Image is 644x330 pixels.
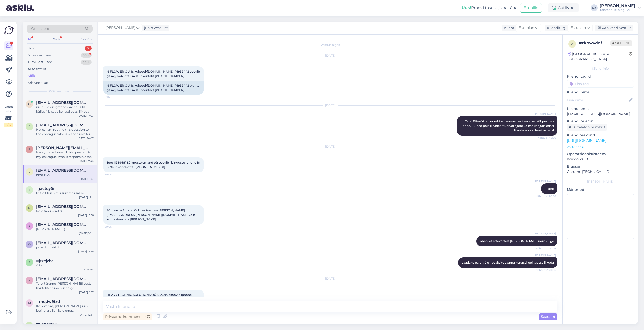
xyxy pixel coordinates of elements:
[568,51,629,62] div: [GEOGRAPHIC_DATA], [GEOGRAPHIC_DATA]
[28,102,31,106] span: o
[103,103,557,108] div: [DATE]
[79,313,94,317] div: [DATE] 12:51
[545,25,566,31] div: Klienditugi
[28,242,31,246] span: o
[79,177,94,181] div: [DATE] 11:41
[36,245,94,250] div: pole tänu väärt :)
[31,26,51,31] span: Otsi kliente
[567,90,634,95] p: Kliendi nimi
[463,119,555,132] span: Tere! Ettevõttel on kehtiv maksuameti ees olev võlgnevus - enne, kui see pole likvideeritud või a...
[36,281,94,290] div: Tere, täname [PERSON_NAME] eest, kontakteerume kliendiga.
[567,138,606,143] a: [URL][DOMAIN_NAME]
[105,173,124,176] span: 20:05
[4,123,13,127] div: 1 / 3
[36,146,89,150] span: robert.afontsikov@tele2.com
[36,241,89,245] span: oksana.vappe@tele2.com
[480,239,554,243] span: näen, et ettevõttele [PERSON_NAME] limiit külge
[36,263,94,268] div: Aitäh!
[103,313,152,320] div: Privaatne kommentaar
[80,36,93,42] div: Socials
[107,161,200,169] span: Tere 11989681 Sõrmuste emand oü soovib liisingusse iphone 16 969eur kontakt tel. [PHONE_NUMBER]
[49,89,71,94] span: Kõik vestlused
[462,5,518,11] div: Proovi tasuta juba täna:
[28,224,31,228] span: a
[28,67,46,72] div: AI Assistent
[28,46,34,51] div: Uus
[36,186,54,191] span: #jactqy5i
[78,213,94,217] div: [DATE] 13:36
[142,25,168,31] div: juhib vestlust
[536,247,556,250] span: Nähtud ✓ 20:06
[36,173,94,177] div: hind 1379
[78,250,94,253] div: [DATE] 15:36
[567,164,634,169] p: Brauser
[105,225,124,229] span: 20:06
[567,80,634,88] input: Lisa tag
[567,106,634,111] p: Kliendi email
[81,60,92,65] div: 99+
[567,119,634,124] p: Kliendi telefon
[600,4,635,8] div: [PERSON_NAME]
[78,268,94,271] div: [DATE] 15:04
[105,25,135,31] span: [PERSON_NAME]
[36,100,89,105] span: oksana.vappe@tele2.com
[103,276,557,281] div: [DATE]
[36,168,89,173] span: v.nikolaitsuk@gmail.com
[571,42,573,46] span: z
[28,80,48,85] div: Arhiveeritud
[36,304,94,313] div: Kõik korras, [PERSON_NAME] uus leping ja allkiri ka olemas.
[36,191,94,195] div: lihtsalt küsis mis summas saab?
[534,253,556,257] span: [PERSON_NAME]
[27,36,32,42] div: All
[36,227,94,231] div: [PERSON_NAME] :)
[103,81,204,95] div: N FLOWER OÜ, Isikukood/[DOMAIN_NAME]: 14939442 wants galaxy s24ultra 1349eur contact [PHONE_NUMBER]
[537,136,556,140] span: Nähtud ✓ 9:26
[36,299,60,304] span: #mqdw9tzd
[567,133,634,138] p: Klienditeekond
[36,259,54,263] span: #jtzejzba
[28,206,31,210] span: n
[567,66,634,71] div: Kliendi info
[103,43,557,47] div: Vestlus algas
[28,125,31,128] span: r
[36,105,94,114] div: nii, nüüd on igatahes käendus ka küljes :) ja saab kenasti edasi liikuda
[103,144,557,149] div: [DATE]
[36,222,89,227] span: anett.voorel@tele2.com
[534,112,556,116] span: [PERSON_NAME]
[36,127,94,136] div: Hello, I am routing this question to the colleague who is responsible for this topic. The reply m...
[28,53,53,58] div: Minu vestlused
[36,123,89,127] span: rimantasbru@gmail.com
[534,232,556,235] span: [PERSON_NAME]
[79,195,94,199] div: [DATE] 17:11
[105,95,124,99] span: 14:19
[548,3,579,12] div: Aktiivne
[536,268,556,272] span: Nähtud ✓ 20:06
[4,105,13,127] div: Vaata siia
[52,36,61,42] div: Web
[567,157,634,162] p: Windows 10
[600,8,635,12] div: Täisteenusliisingu AS
[36,322,57,326] span: #uenhexxl
[107,293,192,301] span: HEAVYTECHNIC SOLUTIONS OÜ 5535949 soovib iphone 16pro 2tk
[79,231,94,235] div: [DATE] 10:11
[519,25,534,31] span: Estonian
[28,324,31,327] span: u
[462,261,554,264] span: vaadake palun üle - peaksite saama kenasti lepingusse liikuda
[36,150,94,159] div: Hello, I now forward this question to my colleague, who is responsible for this. The reply will b...
[567,124,607,131] div: Küsi telefoninumbrit
[591,4,598,11] div: DZ
[534,179,556,183] span: [PERSON_NAME]
[28,147,31,151] span: r
[567,187,634,192] p: Märkmed
[28,278,31,282] span: k
[4,26,14,35] img: Askly Logo
[541,314,555,319] span: Saada
[610,40,632,46] span: Offline
[579,40,610,46] div: # zkbwyddf
[502,25,514,31] div: Klient
[107,70,201,78] span: N FLOWER OÜ, Isikukood/[DOMAIN_NAME]: 14939442 soovib galaxy s24ultra 1349eur kontakt [PHONE_NUMBER]
[567,145,634,149] p: Vaata edasi ...
[595,25,633,31] div: Arhiveeri vestlus
[567,179,634,184] div: [PERSON_NAME]
[36,209,94,213] div: Pole tänu väärt :)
